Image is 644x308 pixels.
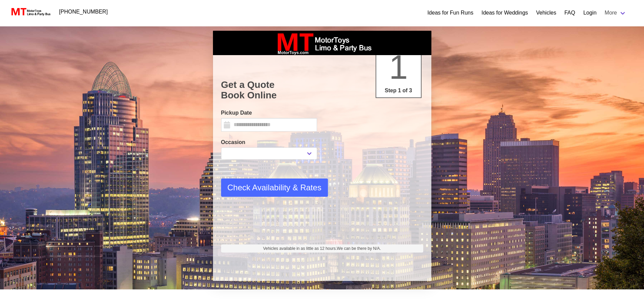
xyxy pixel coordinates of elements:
[221,138,317,146] label: Occasion
[427,9,473,17] a: Ideas for Fun Runs
[263,245,381,252] span: Vehicles available in as little as 12 hours.
[536,9,556,17] a: Vehicles
[221,109,317,117] label: Pickup Date
[221,79,423,101] h1: Get a Quote Book Online
[228,182,321,194] span: Check Availability & Rates
[271,31,373,55] img: box_logo_brand.jpeg
[564,9,575,17] a: FAQ
[9,7,51,17] img: MotorToys Logo
[55,5,112,19] a: [PHONE_NUMBER]
[221,179,328,197] button: Check Availability & Rates
[583,9,596,17] a: Login
[337,246,381,251] span: We can be there by N/A.
[481,9,528,17] a: Ideas for Weddings
[379,87,418,95] p: Step 1 of 3
[601,6,630,20] a: More
[389,48,408,86] span: 1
